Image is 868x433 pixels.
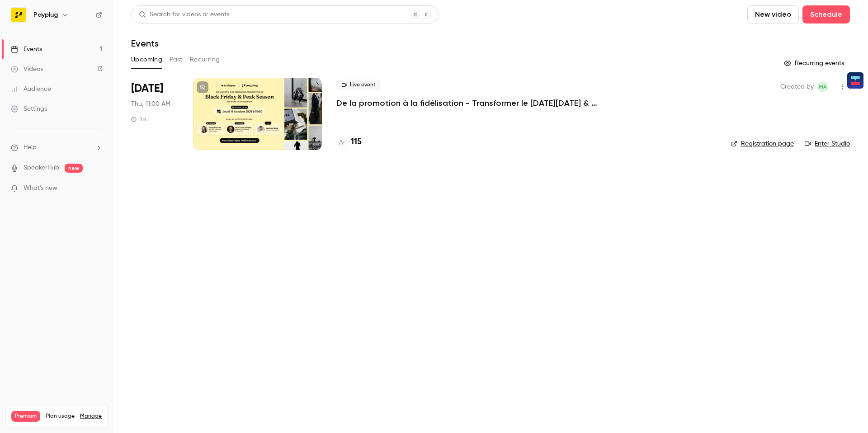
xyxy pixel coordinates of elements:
[33,10,58,19] h6: Payplug
[190,52,220,67] button: Recurring
[170,52,183,67] button: Past
[731,139,794,148] a: Registration page
[46,413,75,420] span: Plan usage
[11,65,43,74] div: Videos
[802,5,850,24] button: Schedule
[80,413,102,420] a: Manage
[11,8,26,22] img: Payplug
[336,80,381,90] span: Live event
[65,164,83,173] span: new
[336,98,608,108] a: De la promotion à la fidélisation - Transformer le [DATE][DATE] & Peak Season en levier de croiss...
[139,10,229,19] div: Search for videos or events
[11,45,42,54] div: Events
[780,81,814,92] span: Created by
[351,136,362,148] h4: 115
[780,56,850,71] button: Recurring events
[817,81,828,92] span: mhaza abdou
[747,5,799,24] button: New video
[11,143,102,152] li: help-dropdown-opener
[131,52,162,67] button: Upcoming
[131,38,159,49] h1: Events
[131,81,163,96] span: [DATE]
[24,163,59,173] a: SpeakerHub
[24,143,37,152] span: Help
[24,184,57,193] span: What's new
[11,411,40,422] span: Premium
[11,85,51,94] div: Audience
[11,104,47,113] div: Settings
[131,116,146,123] div: 1 h
[131,78,179,150] div: Oct 16 Thu, 11:00 AM (Europe/Paris)
[91,184,102,193] iframe: Noticeable Trigger
[131,99,170,108] span: Thu, 11:00 AM
[805,139,850,148] a: Enter Studio
[336,136,362,148] a: 115
[819,81,827,92] span: ma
